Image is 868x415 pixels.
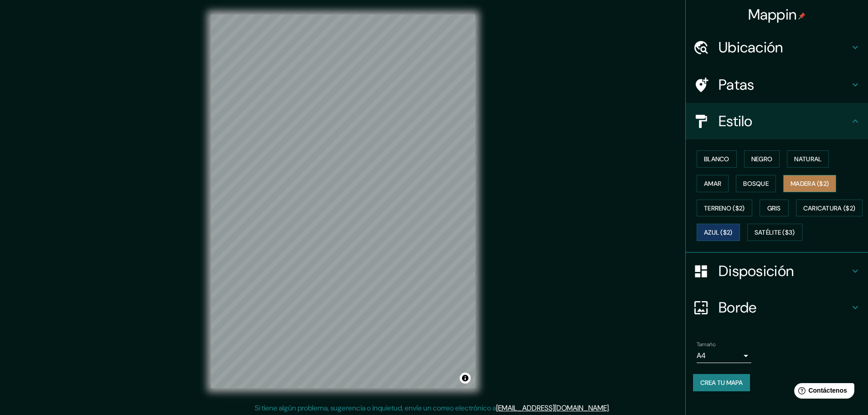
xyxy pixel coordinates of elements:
[610,403,611,413] font: .
[755,229,795,237] font: Satélite ($3)
[787,379,858,405] iframe: Lanzador de widgets de ayuda
[744,150,780,168] button: Negro
[686,253,868,289] div: Disposición
[704,179,721,188] font: Amar
[460,373,471,384] button: Activar o desactivar atribución
[791,179,829,188] font: Madera ($2)
[211,15,475,388] canvas: Mapa
[704,155,729,163] font: Blanco
[787,150,829,168] button: Natural
[747,224,802,241] button: Satélite ($3)
[693,374,750,391] button: Crea tu mapa
[719,75,755,94] font: Patas
[255,403,496,413] font: Si tiene algún problema, sugerencia o inquietud, envíe un correo electrónico a
[686,67,868,103] div: Patas
[611,403,613,413] font: .
[686,103,868,139] div: Estilo
[719,38,783,57] font: Ubicación
[719,298,757,317] font: Borde
[760,200,789,217] button: Gris
[798,12,806,20] img: pin-icon.png
[743,179,769,188] font: Bosque
[704,204,745,212] font: Terreno ($2)
[697,351,706,360] font: A4
[803,204,856,212] font: Caricatura ($2)
[719,261,794,281] font: Disposición
[697,175,729,192] button: Amar
[704,229,733,237] font: Azul ($2)
[496,403,609,413] a: [EMAIL_ADDRESS][DOMAIN_NAME]
[697,341,715,348] font: Tamaño
[767,204,781,212] font: Gris
[697,150,737,168] button: Blanco
[686,29,868,66] div: Ubicación
[736,175,776,192] button: Bosque
[748,5,797,24] font: Mappin
[700,379,743,387] font: Crea tu mapa
[796,200,863,217] button: Caricatura ($2)
[697,348,751,363] div: A4
[686,289,868,326] div: Borde
[609,403,610,413] font: .
[751,155,773,163] font: Negro
[697,200,752,217] button: Terreno ($2)
[794,155,822,163] font: Natural
[697,224,740,241] button: Azul ($2)
[719,112,753,131] font: Estilo
[783,175,836,192] button: Madera ($2)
